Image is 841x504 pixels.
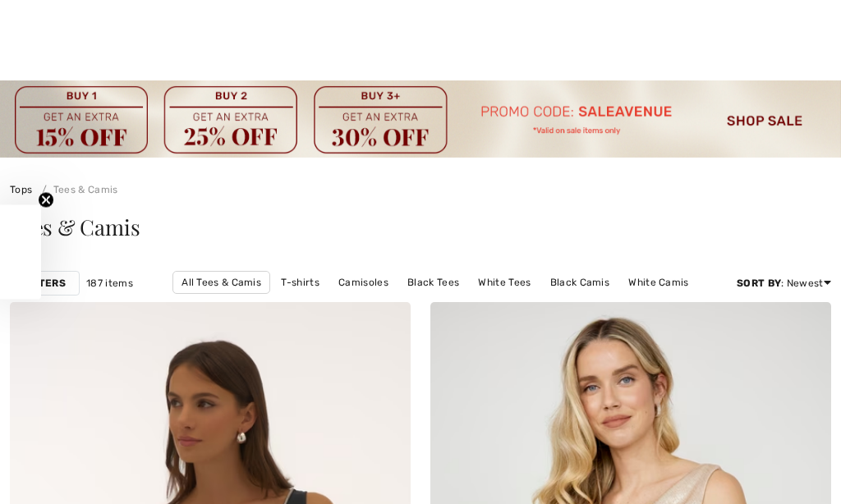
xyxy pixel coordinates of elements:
a: Camisoles [330,272,397,293]
a: Black Camis [542,272,618,293]
a: White Camis [620,272,696,293]
a: [PERSON_NAME] Tees & [PERSON_NAME] [216,294,434,315]
a: Black Tees [399,272,467,293]
span: Tees & Camis [10,213,140,241]
a: Tees & Camis [35,184,118,195]
a: All Tees & Camis [172,271,270,294]
a: Tops [10,184,32,195]
a: [PERSON_NAME] Tees & [PERSON_NAME] [436,294,654,315]
strong: Filters [24,276,66,291]
div: : Newest [737,276,831,291]
strong: Sort By [737,277,781,289]
span: 187 items [86,276,133,291]
button: Close teaser [38,192,54,208]
a: White Tees [470,272,539,293]
a: T-shirts [273,272,327,293]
